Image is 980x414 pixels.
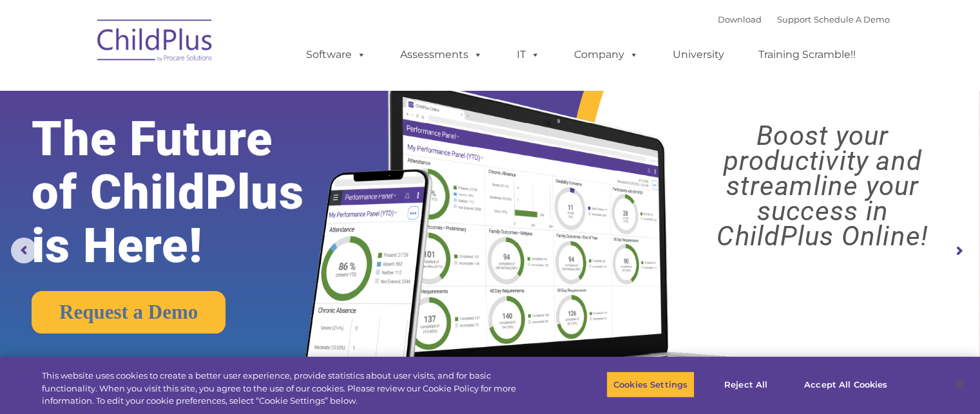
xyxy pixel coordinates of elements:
rs-layer: The Future of ChildPlus is Here! [32,112,345,272]
button: Accept All Cookies [797,371,894,398]
img: ChildPlus by Procare Solutions [91,10,220,75]
a: Request a Demo [32,291,226,334]
a: Training Scramble!! [745,42,869,68]
button: Reject All [706,371,786,398]
font: | [718,14,890,24]
button: Close [945,370,974,399]
rs-layer: Boost your productivity and streamline your success in ChildPlus Online! [677,123,968,249]
a: Company [561,42,651,68]
a: IT [504,42,553,68]
a: Software [293,42,379,68]
span: Phone number [179,138,234,147]
a: University [660,42,737,68]
div: This website uses cookies to create a better user experience, provide statistics about user visit... [42,370,539,408]
button: Cookies Settings [606,371,695,398]
a: Assessments [387,42,495,68]
a: Download [718,14,762,24]
a: Schedule A Demo [814,14,890,24]
a: Support [777,14,811,24]
span: Last name [179,85,218,95]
